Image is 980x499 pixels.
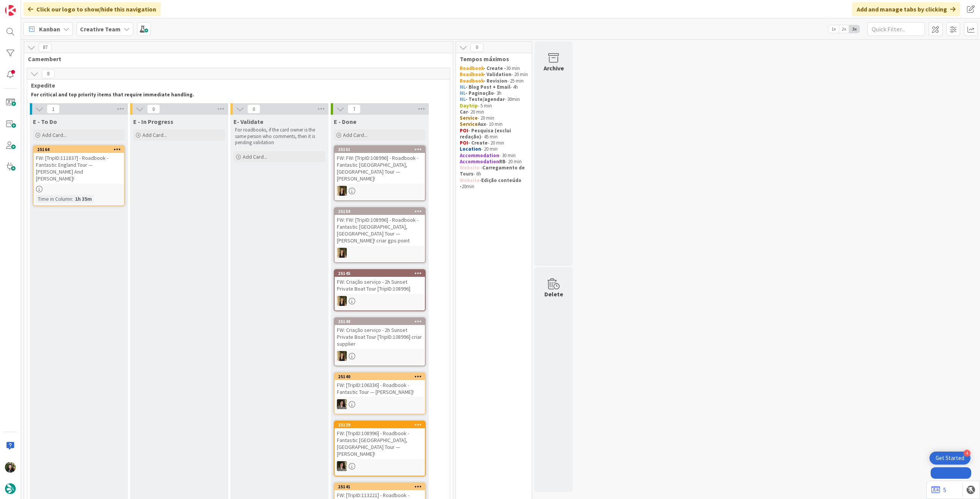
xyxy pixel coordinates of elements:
[460,84,465,90] strong: NL
[147,104,160,114] span: 0
[34,153,124,184] div: FW: [TripID:111837] - Roadbook - Fantastic England Tour — [PERSON_NAME] And [PERSON_NAME]!
[243,153,267,160] span: Add Card...
[338,484,425,489] div: 25141
[335,325,425,349] div: FW: Criação serviço - 2h Sunset Private Boat Tour [TripID:108996] criar supplier
[337,399,347,409] img: MS
[335,277,425,294] div: FW: Criação serviço - 2h Sunset Private Boat Tour [TripID:108996]
[460,159,528,165] p: - 20 min
[335,208,425,215] div: 25159
[335,146,425,153] div: 25151
[334,118,356,125] span: E - Done
[483,65,506,72] strong: - Create -
[142,132,167,138] span: Add Card...
[337,351,347,361] img: SP
[31,91,194,98] strong: For critical and top priority items that require immediate handling.
[460,96,465,102] strong: NL
[460,121,478,127] strong: Service
[5,5,16,16] img: Visit kanbanzone.com
[465,84,510,90] strong: - Blog Post + Email
[483,71,511,78] strong: - Validation
[34,146,124,184] div: 25164FW: [TripID:111837] - Roadbook - Fantastic England Tour — [PERSON_NAME] And [PERSON_NAME]!
[335,270,425,277] div: 25145
[867,22,925,36] input: Quick Filter...
[23,2,161,16] div: Click our logo to show/hide this navigation
[460,140,468,146] strong: POI
[235,127,324,146] p: For roadbooks, if the card owner is the same person who comments, then it is pending validation
[338,147,425,152] div: 25151
[36,195,72,203] div: Time in Column
[338,271,425,276] div: 25145
[460,90,528,96] p: - 3h
[936,454,964,462] div: Get Started
[335,153,425,184] div: FW: FW: [TripID:108996] - Roadbook - Fantastic [GEOGRAPHIC_DATA], [GEOGRAPHIC_DATA] Tour — [PERSO...
[478,121,486,127] strong: Aux
[460,71,483,78] strong: Roadbook
[335,373,425,380] div: 25140
[133,118,173,125] span: E - In Progress
[460,165,528,177] p: - - 6h
[460,177,528,190] p: - 20min
[5,483,16,494] img: avatar
[828,25,839,33] span: 1x
[483,78,507,84] strong: - Revision
[39,24,60,34] span: Kanban
[335,483,425,490] div: 25141
[460,164,526,177] strong: Carregamento de Tours
[247,104,260,114] span: 0
[338,209,425,214] div: 25159
[460,72,528,78] p: - 20 min
[460,177,480,184] strong: Website
[335,318,425,325] div: 25148
[468,140,488,146] strong: - Create
[929,452,970,465] div: Open Get Started checklist, remaining modules: 4
[335,248,425,258] div: SP
[335,399,425,409] div: MS
[335,380,425,397] div: FW: [TripID:106336] - Roadbook - Fantastic Tour — [PERSON_NAME]!
[460,78,483,84] strong: Roadbook
[460,153,528,159] p: - 30 min
[335,428,425,459] div: FW: [TripID:108996] - Roadbook - Fantastic [GEOGRAPHIC_DATA], [GEOGRAPHIC_DATA] Tour — [PERSON_NA...
[42,69,55,78] span: 8
[337,461,347,471] img: MS
[335,351,425,361] div: SP
[460,102,478,109] strong: Daytrip
[343,132,367,138] span: Add Card...
[460,115,478,121] strong: Service
[852,2,960,16] div: Add and manage tabs by clicking
[460,109,468,115] strong: Car
[337,186,347,196] img: SP
[460,177,523,190] strong: Edição conteúdo -
[460,140,528,146] p: - 20 min
[335,215,425,245] div: FW: FW: [TripID:108996] - Roadbook - Fantastic [GEOGRAPHIC_DATA], [GEOGRAPHIC_DATA] Tour — [PERSO...
[460,103,528,109] p: - 5 min
[931,485,946,494] a: 5
[47,104,60,114] span: 1
[337,296,347,306] img: SP
[460,164,480,171] strong: Website
[460,146,481,152] strong: Location
[5,462,16,473] img: BC
[42,132,67,138] span: Add Card...
[460,55,522,63] span: Tempos máximos
[37,147,124,152] div: 25164
[460,121,528,127] p: - 10 min
[335,318,425,349] div: 25148FW: Criação serviço - 2h Sunset Private Boat Tour [TripID:108996] criar supplier
[460,152,499,159] strong: Accommodation
[849,25,859,33] span: 3x
[460,109,528,115] p: - 20 min
[460,65,483,72] strong: Roadbook
[470,43,483,52] span: 0
[335,146,425,184] div: 25151FW: FW: [TripID:108996] - Roadbook - Fantastic [GEOGRAPHIC_DATA], [GEOGRAPHIC_DATA] Tour — [...
[335,186,425,196] div: SP
[335,270,425,294] div: 25145FW: Criação serviço - 2h Sunset Private Boat Tour [TripID:108996]
[460,65,528,72] p: 30 min
[72,195,73,203] span: :
[460,127,468,134] strong: POI
[34,146,124,153] div: 25164
[31,81,440,89] span: Expedite
[460,84,528,90] p: - 4h
[460,96,528,102] p: - 30min
[465,90,494,96] strong: - Paginação
[80,25,121,33] b: Creative Team
[335,373,425,397] div: 25140FW: [TripID:106336] - Roadbook - Fantastic Tour — [PERSON_NAME]!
